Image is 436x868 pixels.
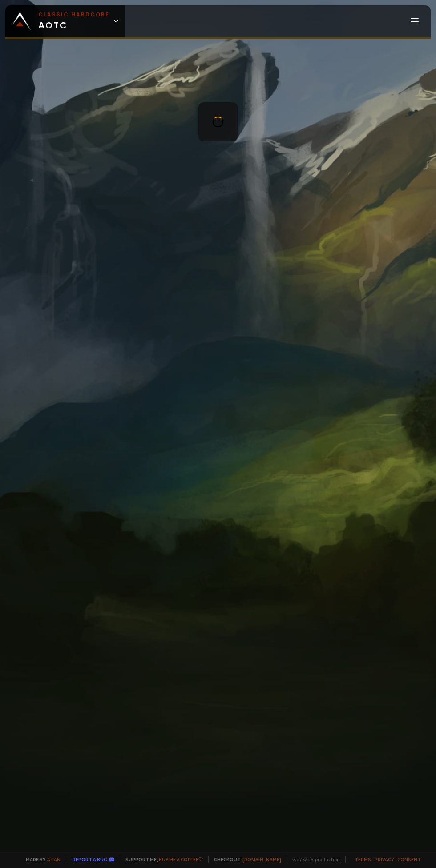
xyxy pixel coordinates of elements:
[397,856,421,863] a: Consent
[47,856,61,863] a: a fan
[355,856,371,863] a: Terms
[242,856,281,863] a: [DOMAIN_NAME]
[38,11,109,19] small: Classic Hardcore
[375,856,394,863] a: Privacy
[73,856,107,863] a: Report a bug
[120,856,203,863] span: Support me,
[159,856,203,863] a: Buy me a coffee
[287,856,340,863] span: v. d752d5 - production
[208,856,281,863] span: Checkout
[5,5,125,37] a: Classic HardcoreAOTC
[20,856,61,863] span: Made by
[38,11,109,32] span: AOTC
